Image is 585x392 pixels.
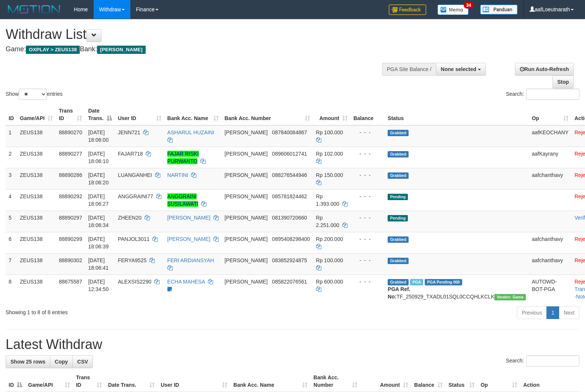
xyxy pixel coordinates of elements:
a: ECHA MAHESA [167,279,205,285]
span: [DATE] 18:06:34 [88,215,109,228]
th: Balance: activate to sort column ascending [411,371,446,392]
span: [DATE] 12:34:50 [88,279,109,292]
td: 5 [6,211,17,232]
td: 6 [6,232,17,253]
td: TF_250929_TXADL01SQL0CCQHLKCLK [385,275,529,303]
th: Op: activate to sort column ascending [529,104,572,125]
span: Rp 1.393.000 [316,193,339,207]
th: User ID: activate to sort column ascending [115,104,164,125]
span: 88890286 [59,172,82,178]
th: Status: activate to sort column ascending [446,371,478,392]
td: 1 [6,125,17,147]
a: FERI ARDIANSYAH [167,257,214,263]
td: ZEUS138 [17,232,56,253]
span: PGA Pending [425,279,462,285]
a: ANGGRAINI SUSILAWATI [167,193,198,207]
span: [PERSON_NAME] [225,193,268,199]
th: User ID: activate to sort column ascending [158,371,230,392]
th: Date Trans.: activate to sort column descending [85,104,115,125]
span: Copy 0895408298400 to clipboard [272,236,310,242]
span: Grabbed [388,130,409,136]
th: Amount: activate to sort column ascending [313,104,351,125]
span: Copy 085781824462 to clipboard [272,193,307,199]
span: ANGGRAINI77 [118,193,153,199]
label: Show entries [6,89,63,100]
span: [PERSON_NAME] [225,279,268,285]
a: Next [559,306,579,319]
span: [DATE] 18:06:27 [88,193,109,207]
td: aafKEOCHANY [529,125,572,147]
th: Date Trans.: activate to sort column ascending [105,371,158,392]
td: ZEUS138 [17,253,56,275]
span: Copy 083852924875 to clipboard [272,257,307,263]
a: ASHARUL HUZAINI [167,129,215,135]
a: [PERSON_NAME] [167,236,210,242]
th: Op: activate to sort column ascending [478,371,520,392]
th: Game/API: activate to sort column ascending [17,104,56,125]
span: Grabbed [388,236,409,243]
span: Rp 150.000 [316,172,343,178]
th: Action [520,371,579,392]
label: Search: [506,355,579,367]
td: 3 [6,168,17,189]
span: FAJAR718 [118,151,143,157]
img: panduan.png [480,4,518,15]
span: [DATE] 18:06:39 [88,236,109,249]
span: 34 [464,2,474,9]
span: Rp 100.000 [316,257,343,263]
a: Stop [552,76,574,88]
span: 88890277 [59,151,82,157]
td: aafchanthavy [529,253,572,275]
span: None selected [441,66,476,72]
td: 2 [6,147,17,168]
td: aafchanthavy [529,168,572,189]
span: Rp 200.000 [316,236,343,242]
span: JENN721 [118,129,140,135]
div: - - - [354,150,382,157]
a: Previous [517,306,547,319]
span: Grabbed [388,279,409,285]
h4: Game: Bank: [6,46,382,53]
span: Copy 081390720660 to clipboard [272,215,307,221]
a: Run Auto-Refresh [515,63,574,76]
input: Search: [526,355,579,367]
span: Copy 089606012741 to clipboard [272,151,307,157]
select: Showentries [19,89,47,100]
span: [PERSON_NAME] [225,215,268,221]
span: CSV [77,359,88,365]
div: - - - [354,193,382,200]
span: Pending [388,215,408,221]
h1: Withdraw List [6,27,382,42]
th: Trans ID: activate to sort column ascending [73,371,105,392]
span: [PERSON_NAME] [225,129,268,135]
span: [PERSON_NAME] [225,151,268,157]
a: Copy [50,355,73,368]
b: PGA Ref. No: [388,286,410,300]
td: ZEUS138 [17,189,56,211]
img: Feedback.jpg [389,4,426,15]
input: Search: [526,89,579,100]
th: Trans ID: activate to sort column ascending [56,104,85,125]
th: Status [385,104,529,125]
div: - - - [354,171,382,179]
th: ID [6,104,17,125]
th: Amount: activate to sort column ascending [360,371,411,392]
span: PANJOL3011 [118,236,150,242]
th: Bank Acc. Name: activate to sort column ascending [230,371,310,392]
div: Showing 1 to 8 of 8 entries [6,306,238,316]
td: aafKayrany [529,147,572,168]
span: [DATE] 18:06:20 [88,172,109,186]
span: [PERSON_NAME] [225,236,268,242]
span: Pending [388,194,408,200]
span: Copy 085822076561 to clipboard [272,279,307,285]
a: Show 25 rows [6,355,50,368]
td: ZEUS138 [17,211,56,232]
th: Balance [351,104,385,125]
span: 88890299 [59,236,82,242]
span: Vendor URL: https://trx31.1velocity.biz [494,294,526,300]
td: ZEUS138 [17,168,56,189]
span: Copy 088276544946 to clipboard [272,172,307,178]
span: ALEXSIS2290 [118,279,152,285]
td: ZEUS138 [17,275,56,303]
th: Bank Acc. Number: activate to sort column ascending [222,104,313,125]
